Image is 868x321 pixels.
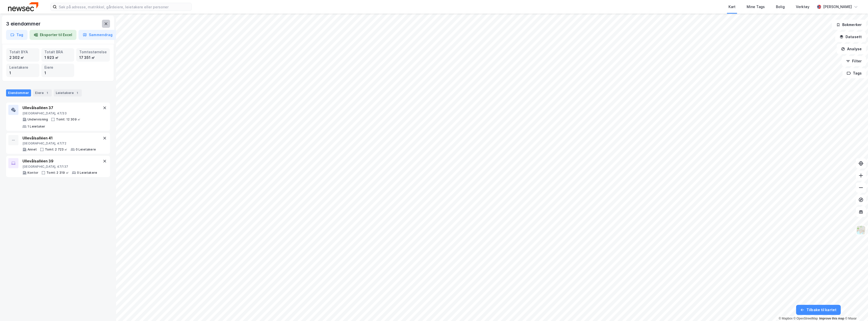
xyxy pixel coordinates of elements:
[46,171,69,175] div: Tomt: 2 319 ㎡
[45,90,50,95] div: 1
[57,3,192,11] input: Søk på adresse, matrikkel, gårdeiere, leietakere eller personer
[819,317,844,320] a: Improve this map
[28,171,38,175] div: Kontor
[75,90,80,95] div: 1
[779,317,793,320] a: Mapbox
[794,317,818,320] a: OpenStreetMap
[9,49,36,55] div: Totalt BYA
[842,56,866,66] button: Filter
[33,89,52,96] div: Eiere
[22,158,97,164] div: Ullevålsalléen 39
[54,89,82,96] div: Leietakere
[78,30,117,40] button: Sammendrag
[823,4,852,10] div: [PERSON_NAME]
[44,49,71,55] div: Totalt BRA
[856,225,866,235] img: Z
[79,49,107,55] div: Tomtestørrelse
[843,297,868,321] iframe: Chat Widget
[8,2,38,11] img: newsec-logo.f6e21ccffca1b3a03d2d.png
[835,32,866,42] button: Datasett
[6,20,42,28] div: 3 eiendommer
[44,55,71,60] div: 1 923 ㎡
[22,105,102,111] div: Ullevålsalléen 37
[45,147,68,152] div: Tomt: 2 723 ㎡
[28,147,37,152] div: Annet
[28,117,48,121] div: Undervisning
[837,44,866,54] button: Analyse
[9,70,36,76] div: 1
[77,171,97,175] div: 0 Leietakere
[22,165,97,169] div: [GEOGRAPHIC_DATA], 47/137
[832,20,866,30] button: Bokmerker
[22,135,96,141] div: Ullevålsalléen 41
[6,30,28,40] button: Tag
[30,30,76,40] button: Eksporter til Excel
[79,55,107,60] div: 17 351 ㎡
[76,147,96,152] div: 0 Leietakere
[747,4,765,10] div: Mine Tags
[9,65,36,70] div: Leietakere
[56,117,80,121] div: Tomt: 12 309 ㎡
[776,4,785,10] div: Bolig
[44,65,71,70] div: Eiere
[796,4,809,10] div: Verktøy
[728,4,736,10] div: Kart
[9,55,36,60] div: 2 302 ㎡
[843,297,868,321] div: Kontrollprogram for chat
[843,68,866,78] button: Tags
[6,89,31,96] div: Eiendommer
[44,70,71,76] div: 1
[22,111,102,115] div: [GEOGRAPHIC_DATA], 47/33
[28,125,45,129] div: 1 Leietaker
[22,141,96,145] div: [GEOGRAPHIC_DATA], 47/72
[796,305,841,315] button: Tilbake til kartet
